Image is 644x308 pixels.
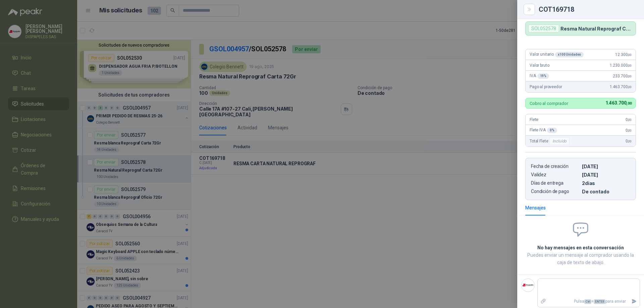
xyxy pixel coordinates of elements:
[525,204,546,211] div: Mensajes
[530,137,571,145] span: Total Flete
[626,139,632,143] span: 0
[628,129,632,132] span: ,00
[610,63,632,68] span: 1.230.000
[525,244,636,251] h2: No hay mensajes en esta conversación
[531,180,579,186] p: Días de entrega
[537,73,549,79] div: 19 %
[628,118,632,122] span: ,00
[628,53,632,57] span: ,00
[582,180,630,186] p: 2 dias
[547,128,557,133] div: 0 %
[525,5,533,13] button: Close
[549,296,629,307] p: Pulsa + para enviar
[549,137,570,145] div: Incluido
[610,84,632,89] span: 1.463.700
[605,100,632,106] span: 1.463.700
[522,279,534,292] img: Company Logo
[584,299,591,304] span: Ctrl
[530,84,562,89] span: Pago al proveedor
[582,164,630,169] p: [DATE]
[613,74,632,78] span: 233.700
[525,251,636,266] p: Puedes enviar un mensaje al comprador usando la caja de texto de abajo.
[628,64,632,67] span: ,00
[582,189,630,194] p: De contado
[582,172,630,178] p: [DATE]
[530,73,549,79] span: IVA
[531,164,579,169] p: Fecha de creación
[628,85,632,89] span: ,00
[530,117,538,122] span: Flete
[530,52,584,57] span: Valor unitario
[530,128,557,133] span: Flete IVA
[530,63,549,68] span: Valor bruto
[560,26,633,32] p: Resma Natural Reprograf Carta 72Gr
[531,189,579,194] p: Condición de pago
[629,296,640,307] button: Enviar
[626,117,632,122] span: 0
[530,101,568,106] p: Cobro al comprador
[538,296,549,307] label: Adjuntar archivos
[615,52,632,57] span: 12.300
[528,24,559,33] div: SOL052578
[539,6,636,13] div: COT169718
[628,74,632,78] span: ,00
[628,139,632,143] span: ,00
[626,101,632,106] span: ,00
[555,52,584,57] div: x 100 Unidades
[594,299,605,304] span: ENTER
[531,172,579,178] p: Validez
[626,128,632,133] span: 0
